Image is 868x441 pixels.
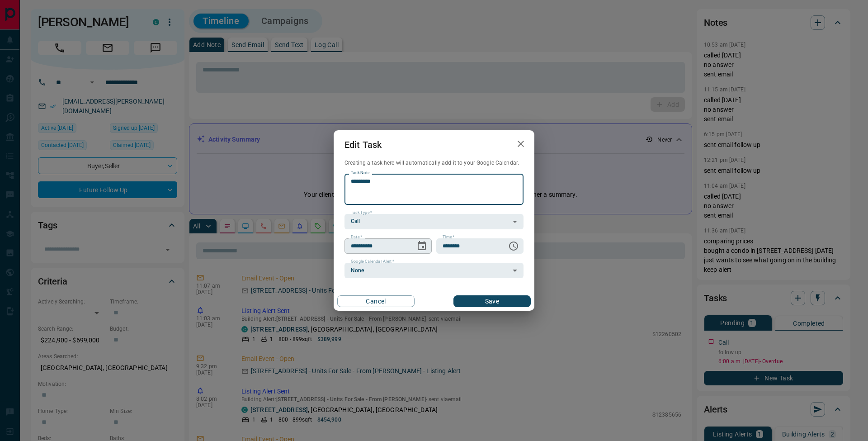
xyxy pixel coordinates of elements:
button: Cancel [337,295,415,307]
h2: Edit Task [334,130,392,159]
label: Task Type [351,210,372,216]
button: Choose time, selected time is 6:00 AM [505,237,523,255]
label: Time [443,234,454,240]
label: Google Calendar Alert [351,259,394,265]
button: Save [453,295,531,307]
div: None [344,263,524,278]
p: Creating a task here will automatically add it to your Google Calendar. [344,159,524,167]
label: Task Note [351,170,369,176]
div: Call [344,214,524,229]
label: Date [351,234,362,240]
button: Choose date, selected date is Sep 12, 2025 [413,237,431,255]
